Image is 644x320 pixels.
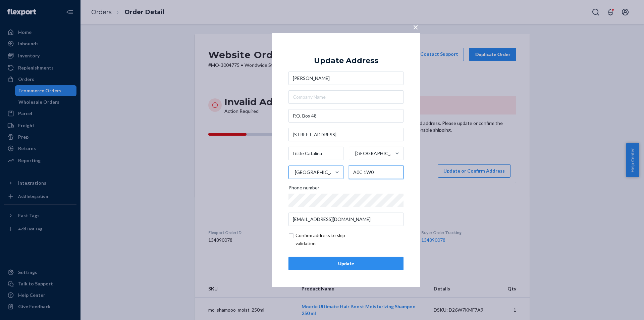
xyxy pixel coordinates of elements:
button: Update [288,257,404,270]
div: [GEOGRAPHIC_DATA] [355,150,395,157]
input: [GEOGRAPHIC_DATA] [294,166,295,179]
input: City [288,147,343,160]
input: Street Address [288,109,404,123]
input: First & Last Name [288,72,404,85]
span: Phone number [288,184,319,194]
span: Support [13,5,38,11]
input: Email (Only Required for International) [288,213,404,226]
input: Company Name [288,90,404,104]
div: Update Address [314,56,378,64]
input: ZIP Code [349,166,404,179]
div: [GEOGRAPHIC_DATA] [295,169,334,176]
div: Update [294,260,398,267]
input: Street Address 2 (Optional) [288,128,404,141]
input: [GEOGRAPHIC_DATA] [355,147,355,160]
span: × [413,21,418,32]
